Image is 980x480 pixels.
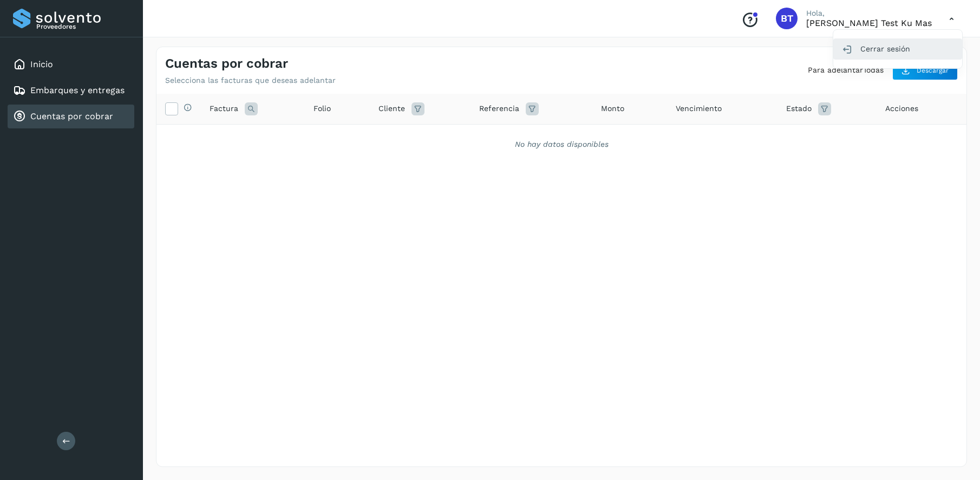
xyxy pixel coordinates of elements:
[833,38,962,59] div: Cerrar sesión
[36,23,130,30] p: Proveedores
[8,79,134,102] div: Embarques y entregas
[30,85,125,95] a: Embarques y entregas
[8,53,134,76] div: Inicio
[30,111,113,121] a: Cuentas por cobrar
[30,59,53,69] a: Inicio
[8,105,134,128] div: Cuentas por cobrar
